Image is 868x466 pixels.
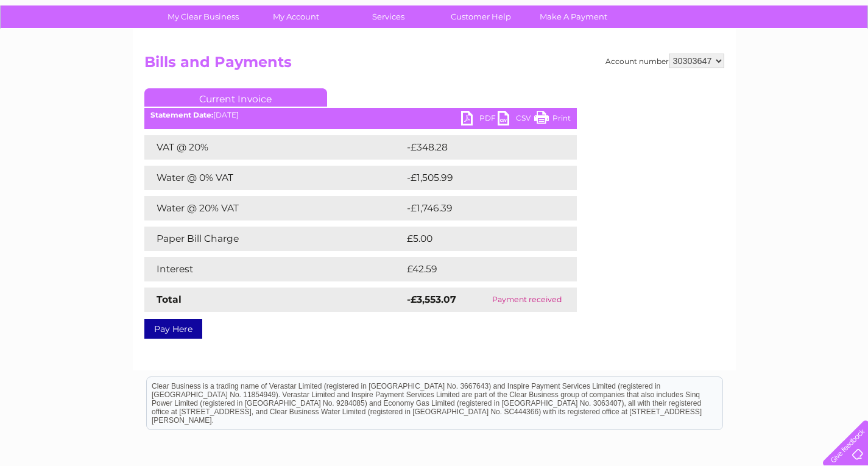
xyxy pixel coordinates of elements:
[404,227,549,251] td: £5.00
[157,294,182,305] strong: Total
[638,6,722,21] a: 0333 014 3131
[144,54,724,77] h2: Bills and Payments
[30,32,93,69] img: logo.png
[144,111,577,119] div: [DATE]
[404,196,559,221] td: -£1,746.39
[787,52,817,61] a: Contact
[605,54,724,68] div: Account number
[523,5,624,28] a: Make A Payment
[828,52,857,61] a: Log out
[404,166,559,190] td: -£1,505.99
[153,5,253,28] a: My Clear Business
[144,135,404,160] td: VAT @ 20%
[338,5,439,28] a: Services
[245,5,346,28] a: My Account
[404,257,552,281] td: £42.59
[407,294,456,305] strong: -£3,553.07
[144,257,404,281] td: Interest
[498,111,534,129] a: CSV
[144,88,327,107] a: Current Invoice
[144,166,404,190] td: Water @ 0% VAT
[718,52,755,61] a: Telecoms
[431,5,531,28] a: Customer Help
[461,111,498,129] a: PDF
[684,52,711,61] a: Energy
[144,227,404,251] td: Paper Bill Charge
[144,319,202,339] a: Pay Here
[404,135,557,160] td: -£348.28
[150,110,213,119] b: Statement Date:
[654,52,677,61] a: Water
[147,7,722,59] div: Clear Business is a trading name of Verastar Limited (registered in [GEOGRAPHIC_DATA] No. 3667643...
[144,196,404,221] td: Water @ 20% VAT
[762,52,780,61] a: Blog
[477,288,577,312] td: Payment received
[534,111,571,129] a: Print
